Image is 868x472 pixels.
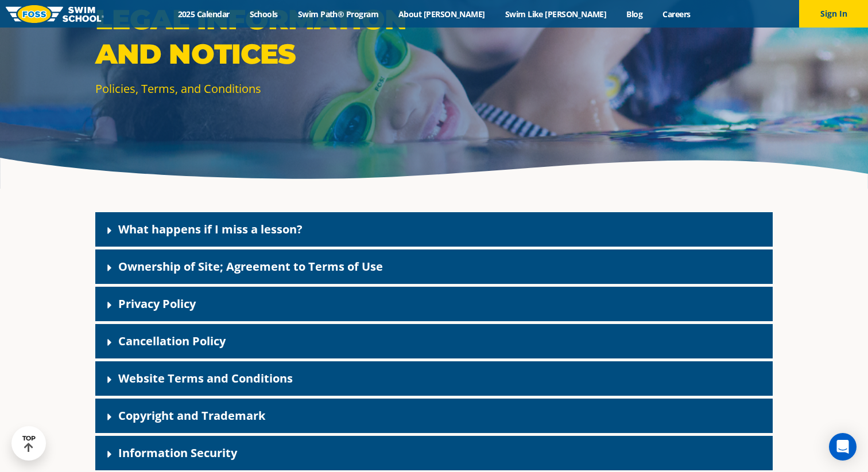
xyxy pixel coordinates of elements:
[22,435,36,453] div: TOP
[95,80,428,97] p: Policies, Terms, and Conditions
[118,259,383,274] a: Ownership of Site; Agreement to Terms of Use
[6,5,104,23] img: FOSS Swim School Logo
[95,249,773,284] div: Ownership of Site; Agreement to Terms of Use
[168,9,239,19] a: 2025 Calendar
[653,9,700,19] a: Careers
[118,408,265,423] a: Copyright and Trademark
[288,9,388,19] a: Swim Path® Program
[95,361,773,396] div: Website Terms and Conditions
[95,287,773,321] div: Privacy Policy
[118,296,196,311] a: Privacy Policy
[118,445,237,461] a: Information Security
[495,9,617,19] a: Swim Like [PERSON_NAME]
[118,333,226,349] a: Cancellation Policy
[95,324,773,358] div: Cancellation Policy
[118,221,303,237] a: What happens if I miss a lesson?
[95,399,773,433] div: Copyright and Trademark
[239,9,288,19] a: Schools
[95,212,773,247] div: What happens if I miss a lesson?
[118,370,293,386] a: Website Terms and Conditions
[95,436,773,470] div: Information Security
[617,9,653,19] a: Blog
[389,9,495,19] a: About [PERSON_NAME]
[829,433,857,461] div: Open Intercom Messenger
